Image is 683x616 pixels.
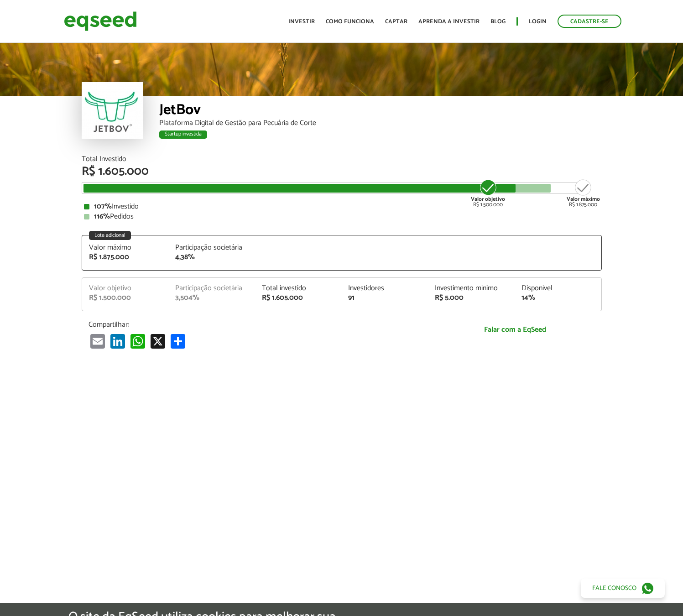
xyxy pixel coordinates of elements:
div: Lote adicional [89,231,131,240]
a: Fale conosco [581,579,665,598]
div: Total Investido [82,156,602,163]
div: Disponível [521,285,594,292]
p: Compartilhar: [89,320,422,329]
div: Participação societária [175,244,248,251]
a: Investir [288,19,315,25]
strong: Valor objetivo [471,195,505,204]
div: R$ 1.605.000 [82,166,602,177]
div: Total investido [262,285,335,292]
div: R$ 1.875.000 [567,178,600,208]
div: 3,504% [175,294,248,302]
a: Blog [490,19,506,25]
div: R$ 1.605.000 [262,294,335,302]
div: 4,38% [175,254,248,261]
a: WhatsApp [129,334,147,349]
a: Falar com a EqSeed [435,320,595,339]
div: R$ 5.000 [435,294,508,302]
div: 91 [348,294,421,302]
div: R$ 1.875.000 [89,254,162,261]
div: JetBov [159,103,602,120]
div: Investidores [348,285,421,292]
strong: 107% [94,200,112,213]
div: 14% [521,294,594,302]
div: Investido [84,203,600,210]
div: Participação societária [175,285,248,292]
img: EqSeed [64,9,137,33]
div: Valor objetivo [89,285,162,292]
a: Share [169,334,187,349]
a: Aprenda a investir [418,19,480,25]
div: R$ 1.500.000 [89,294,162,302]
div: R$ 1.500.000 [471,178,505,208]
a: X [149,334,167,349]
div: Startup investida [159,131,207,139]
a: Email [89,334,107,349]
a: Como funciona [326,19,374,25]
a: Login [529,19,547,25]
strong: Valor máximo [567,195,600,204]
div: Valor máximo [89,244,162,251]
strong: 116% [94,210,110,223]
div: Pedidos [84,213,600,220]
a: Captar [385,19,407,25]
a: Cadastre-se [558,15,621,28]
a: LinkedIn [109,334,127,349]
div: Plataforma Digital de Gestão para Pecuária de Corte [159,120,602,127]
div: Investimento mínimo [435,285,508,292]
